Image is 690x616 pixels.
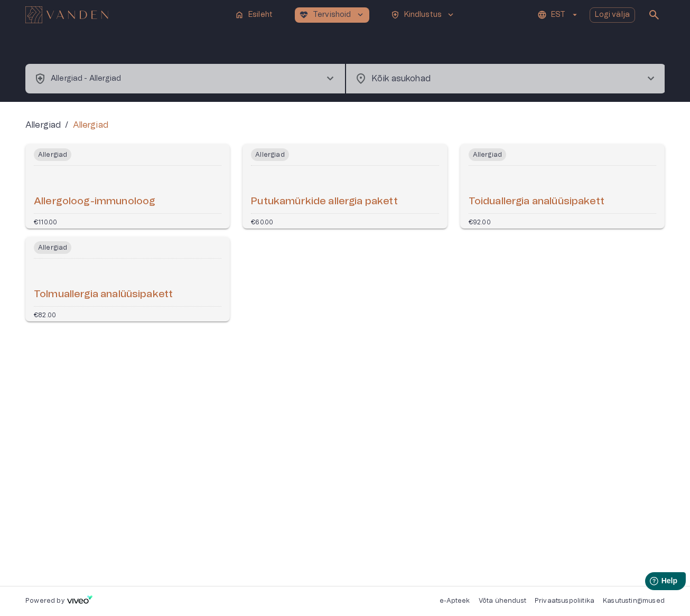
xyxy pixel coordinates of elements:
[251,195,397,209] h6: Putukamürkide allergia pakett
[645,72,657,85] span: chevron_right
[355,72,367,85] span: location_on
[73,119,108,131] p: Allergiad
[65,119,68,131] p: /
[25,596,64,605] p: Powered by
[404,10,442,21] p: Kindlustus
[356,10,365,20] span: keyboard_arrow_down
[644,4,665,25] button: open search modal
[551,10,565,21] p: EST
[34,311,56,317] p: €82.00
[469,148,506,161] span: Allergiad
[386,7,460,23] button: health_and_safetyKindlustuskeyboard_arrow_down
[248,10,273,21] p: Esileht
[479,596,526,605] p: Võta ühendust
[251,148,288,161] span: Allergiad
[251,218,273,224] p: €60.00
[34,241,71,254] span: Allergiad
[25,237,230,321] a: Open service booking details
[446,10,455,20] span: keyboard_arrow_down
[535,598,594,604] a: Privaatsuspoliitika
[536,7,581,23] button: EST
[243,144,447,229] a: Open service booking details
[25,64,345,93] button: health_and_safetyAllergiad - Allergiadchevron_right
[603,598,665,604] a: Kasutustingimused
[590,7,636,23] button: Logi välja
[299,10,309,20] span: ecg_heart
[469,195,604,209] h6: Toiduallergia analüüsipakett
[295,7,369,23] button: ecg_heartTervishoidkeyboard_arrow_down
[34,288,173,302] h6: Tolmuallergia analüüsipakett
[34,148,71,161] span: Allergiad
[25,7,226,22] a: Navigate to homepage
[235,10,244,20] span: home
[51,73,121,84] p: Allergiad - Allergiad
[313,10,351,21] p: Tervishoid
[371,72,628,85] p: Kõik asukohad
[34,218,57,224] p: €110.00
[25,144,230,229] a: Open service booking details
[25,6,108,23] img: Vanden logo
[440,598,470,604] a: e-Apteek
[34,72,46,85] span: health_and_safety
[469,218,491,224] p: €92.00
[25,119,61,131] a: Allergiad
[390,10,400,20] span: health_and_safety
[648,8,660,21] span: search
[230,7,278,23] button: homeEsileht
[608,568,690,598] iframe: Help widget launcher
[324,72,337,85] span: chevron_right
[595,10,630,21] p: Logi välja
[460,144,665,229] a: Open service booking details
[34,195,155,209] h6: Allergoloog-immunoloog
